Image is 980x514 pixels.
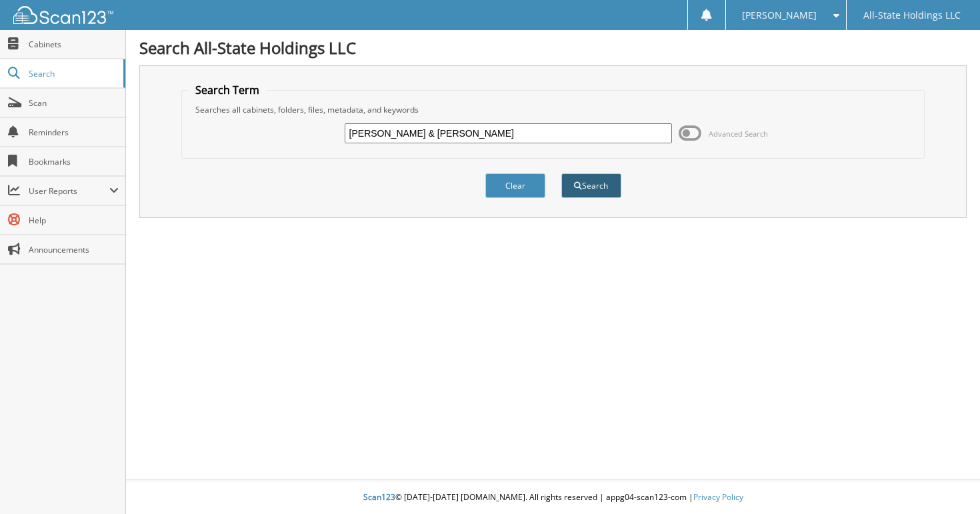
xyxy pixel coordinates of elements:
[863,11,961,19] span: All-State Holdings LLC
[126,481,980,514] div: © [DATE]-[DATE] [DOMAIN_NAME]. All rights reserved | appg04-scan123-com |
[29,185,109,197] span: User Reports
[913,450,980,514] iframe: Chat Widget
[189,104,917,115] div: Searches all cabinets, folders, files, metadata, and keywords
[742,11,817,19] span: [PERSON_NAME]
[139,37,967,59] h1: Search All-State Holdings LLC
[29,39,119,50] span: Cabinets
[189,83,266,97] legend: Search Term
[693,491,743,503] a: Privacy Policy
[709,129,768,139] span: Advanced Search
[561,173,621,198] button: Search
[363,491,395,503] span: Scan123
[29,127,119,138] span: Reminders
[485,173,545,198] button: Clear
[29,156,119,167] span: Bookmarks
[29,244,119,255] span: Announcements
[29,68,117,79] span: Search
[29,215,119,226] span: Help
[13,6,113,24] img: scan123-logo-white.svg
[29,97,119,109] span: Scan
